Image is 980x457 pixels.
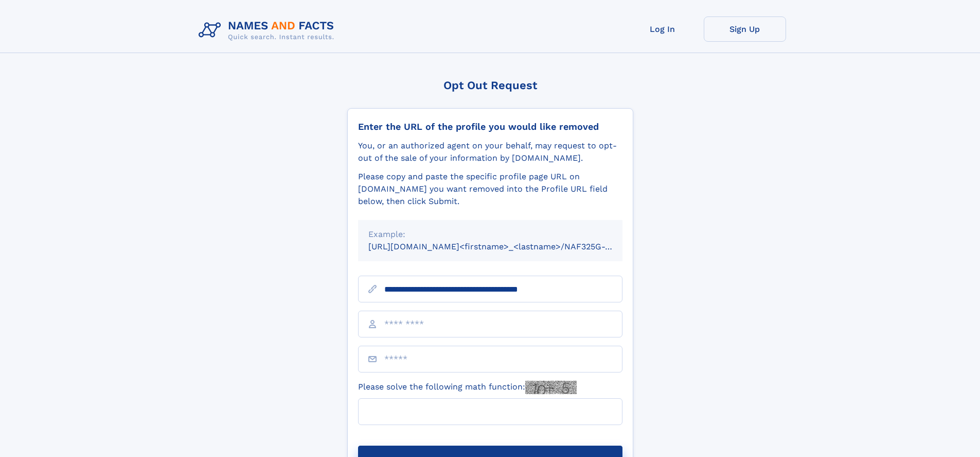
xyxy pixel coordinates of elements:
div: Example: [368,228,612,241]
div: You, or an authorized agent on your behalf, may request to opt-out of the sale of your informatio... [358,140,622,164]
div: Enter the URL of the profile you would like removed [358,121,622,132]
div: Opt Out Request [347,79,633,92]
div: Please copy and paste the specific profile page URL on [DOMAIN_NAME] you want removed into the Pr... [358,171,622,208]
a: Sign Up [704,16,786,42]
a: Log In [621,16,704,42]
label: Please solve the following math function: [358,381,577,394]
small: [URL][DOMAIN_NAME]<firstname>_<lastname>/NAF325G-xxxxxxxx [368,242,642,251]
img: Logo Names and Facts [194,16,343,44]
